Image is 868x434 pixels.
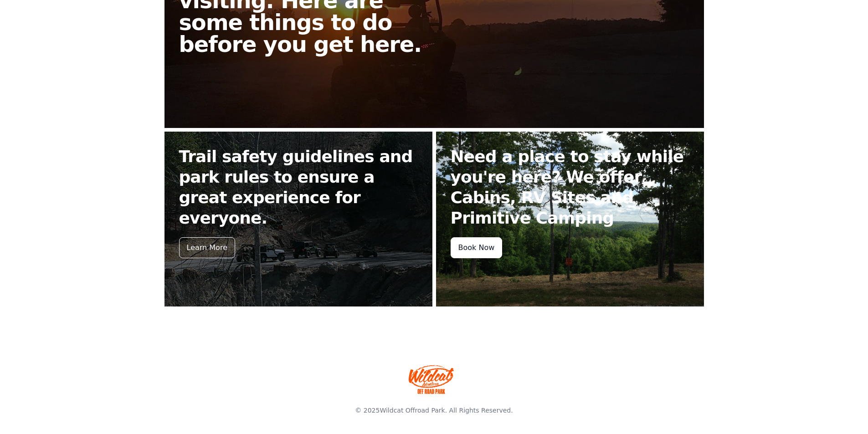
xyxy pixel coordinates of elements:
[179,146,418,228] h2: Trail safety guidelines and park rules to ensure a great experience for everyone.
[179,237,235,258] div: Learn More
[451,146,689,228] h2: Need a place to stay while you're here? We offer Cabins, RV Sites and Primitive Camping
[409,365,454,394] img: Wildcat Offroad park
[355,407,513,414] span: © 2025 . All Rights Reserved.
[451,237,503,258] div: Book Now
[380,407,445,414] a: Wildcat Offroad Park
[436,132,704,306] a: Need a place to stay while you're here? We offer Cabins, RV Sites and Primitive Camping Book Now
[164,132,432,306] a: Trail safety guidelines and park rules to ensure a great experience for everyone. Learn More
